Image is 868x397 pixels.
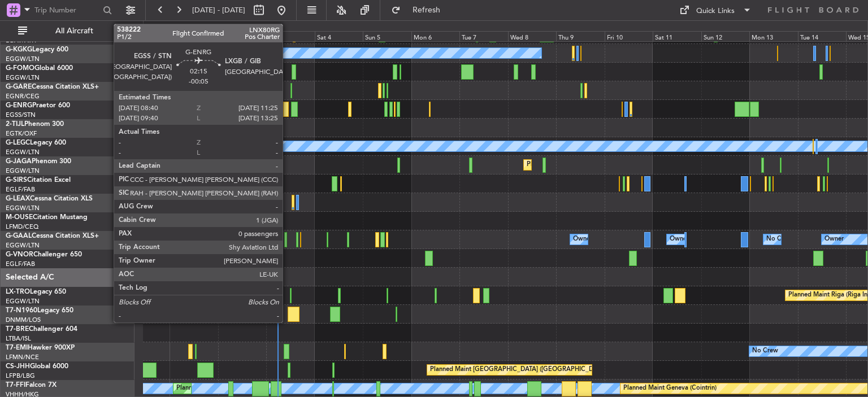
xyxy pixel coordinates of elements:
span: Refresh [403,6,450,14]
a: CS-JHHGlobal 6000 [6,363,68,370]
a: EGTK/OXF [6,129,37,138]
span: LX-TRO [6,289,30,295]
a: EGGW/LTN [6,241,40,250]
div: Tue 30 [121,31,170,41]
span: G-VNOR [6,251,33,258]
span: M-OUSE [6,214,33,221]
div: Planned Maint Geneva (Cointrin) [623,380,717,397]
a: G-GAALCessna Citation XLS+ [6,233,99,239]
span: G-LEGC [6,139,30,146]
div: Fri 10 [605,31,653,41]
a: EGSS/STN [6,111,36,119]
a: G-FOMOGlobal 6000 [6,65,73,72]
span: G-GARE [6,84,32,90]
div: Quick Links [696,6,735,17]
span: CS-JHH [6,363,30,370]
div: [DATE] [171,23,190,32]
a: EGGW/LTN [6,204,40,212]
div: Owner [573,231,592,248]
a: G-ENRGPraetor 600 [6,102,70,109]
a: G-JAGAPhenom 300 [6,158,71,165]
span: G-FOMO [6,65,34,72]
a: T7-EMIHawker 900XP [6,344,75,351]
a: EGGW/LTN [6,297,40,306]
a: EGLF/FAB [6,185,35,194]
a: G-KGKGLegacy 600 [6,46,68,53]
div: No Crew [766,231,792,248]
a: T7-FFIFalcon 7X [6,382,57,389]
span: All Aircraft [29,27,119,35]
a: 2-TIJLPhenom 300 [6,121,64,128]
span: G-JAGA [6,158,32,165]
span: T7-BRE [6,326,29,333]
div: No Crew [752,343,778,360]
div: Tue 14 [798,31,847,41]
a: LX-TROLegacy 650 [6,289,66,295]
a: EGLF/FAB [6,260,35,268]
div: Sun 5 [363,31,411,41]
a: G-SIRSCitation Excel [6,177,71,184]
div: Sat 11 [653,31,701,41]
span: G-GAAL [6,233,32,239]
div: Mon 6 [411,31,460,41]
input: Trip Number [34,2,99,19]
div: Owner [824,231,844,248]
div: Mon 13 [749,31,798,41]
a: EGGW/LTN [6,55,40,63]
a: LFMD/CEQ [6,223,38,231]
a: LFPB/LBG [6,372,35,380]
div: Planned Maint [GEOGRAPHIC_DATA] ([GEOGRAPHIC_DATA]) [527,156,705,173]
button: Refresh [386,1,454,19]
a: LTBA/ISL [6,334,31,343]
span: T7-EMI [6,344,28,351]
a: G-LEAXCessna Citation XLS [6,195,93,202]
div: Fri 3 [266,31,315,41]
div: Planned Maint [GEOGRAPHIC_DATA] ([GEOGRAPHIC_DATA]) [430,361,608,378]
div: Planned Maint [GEOGRAPHIC_DATA] ([GEOGRAPHIC_DATA]) [176,380,354,397]
span: G-SIRS [6,177,27,184]
a: G-GARECessna Citation XLS+ [6,84,99,90]
button: All Aircraft [12,22,123,40]
button: Quick Links [674,1,757,19]
div: Sat 4 [315,31,363,41]
span: 2-TIJL [6,121,24,128]
div: Owner [670,231,689,248]
a: T7-BREChallenger 604 [6,326,77,333]
span: G-KGKG [6,46,32,53]
div: Wed 8 [508,31,557,41]
div: Tue 7 [459,31,508,41]
a: EGNR/CEG [6,92,40,101]
a: EGGW/LTN [6,148,40,156]
span: G-LEAX [6,195,30,202]
a: EGGW/LTN [6,167,40,175]
a: T7-N1960Legacy 650 [6,307,73,314]
div: Thu 2 [218,31,267,41]
span: G-ENRG [6,102,32,109]
a: EGGW/LTN [6,73,40,82]
a: G-LEGCLegacy 600 [6,139,66,146]
div: Wed 1 [170,31,218,41]
a: G-VNORChallenger 650 [6,251,82,258]
div: Thu 9 [556,31,605,41]
span: T7-N1960 [6,307,37,314]
a: M-OUSECitation Mustang [6,214,88,221]
a: DNMM/LOS [6,316,41,324]
a: LFMN/NCE [6,353,39,361]
span: T7-FFI [6,382,25,389]
div: Planned Maint [GEOGRAPHIC_DATA] ([GEOGRAPHIC_DATA]) [190,101,368,117]
span: [DATE] - [DATE] [192,5,245,15]
div: A/C Unavailable [154,287,201,304]
div: Sun 12 [701,31,750,41]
